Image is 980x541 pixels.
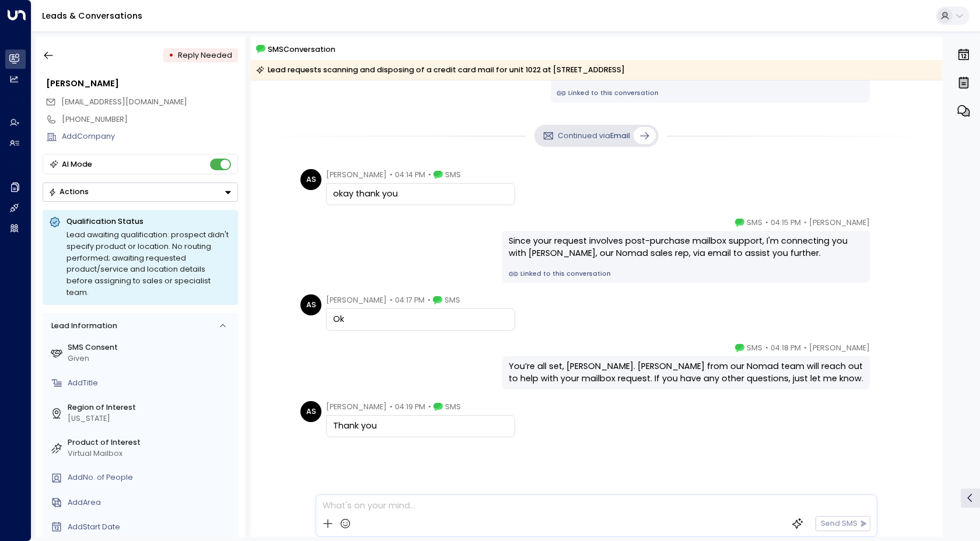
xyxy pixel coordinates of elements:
div: AddArea [68,497,234,508]
span: • [765,217,768,229]
div: AI Mode [62,159,92,170]
span: SMS [444,294,460,306]
label: Product of Interest [68,437,234,448]
div: [PERSON_NAME] [46,78,238,90]
span: • [390,169,393,181]
div: Virtual Mailbox [68,448,234,459]
span: 04:19 PM [395,401,425,413]
span: [PERSON_NAME] [326,401,387,413]
div: AddStart Date [68,522,234,533]
span: SMS Conversation [268,43,335,55]
span: Reply Needed [178,50,232,60]
span: 04:15 PM [771,217,801,229]
div: Given [68,353,234,364]
span: • [765,342,768,354]
div: okay thank you [333,188,508,201]
span: • [390,294,393,306]
span: SMS [747,342,762,354]
div: You’re all set, [PERSON_NAME]. [PERSON_NAME] from our Nomad team will reach out to help with your... [509,360,863,385]
div: AS [300,169,321,190]
span: [PERSON_NAME] [809,342,870,354]
div: Lead awaiting qualification: prospect didn't specify product or location. No routing performed; a... [66,229,232,298]
div: Actions [48,187,89,196]
span: • [804,342,807,354]
span: • [428,401,431,413]
span: [PERSON_NAME] [326,294,387,306]
div: Button group with a nested menu [43,182,238,202]
button: Actions [43,182,238,202]
span: 04:14 PM [395,169,425,181]
div: AddCompany [62,131,238,142]
span: • [804,217,807,229]
a: Linked to this conversation [509,269,863,279]
div: Lead requests scanning and disposing of a credit card mail for unit 1022 at [STREET_ADDRESS] [256,64,625,76]
span: [PERSON_NAME] [809,217,870,229]
div: Since your request involves post-purchase mailbox support, I'm connecting you with [PERSON_NAME],... [509,235,863,260]
img: 5_headshot.jpg [874,342,895,363]
a: Linked to this conversation [556,89,863,98]
label: Region of Interest [68,402,234,413]
span: 04:17 PM [395,294,425,306]
span: • [428,294,430,306]
img: 5_headshot.jpg [874,217,895,238]
div: AddTitle [68,378,234,389]
span: SMS [445,169,461,181]
div: Lead Information [47,321,117,332]
div: Ok [333,313,508,326]
span: anassabri@gmail.com [61,97,187,108]
span: [EMAIL_ADDRESS][DOMAIN_NAME] [61,97,187,107]
div: [PHONE_NUMBER] [62,114,238,125]
span: [PERSON_NAME] [326,169,387,181]
span: Email [610,131,630,140]
span: SMS [445,401,461,413]
a: Leads & Conversations [42,10,142,22]
div: AS [300,294,321,315]
p: Continued via [558,131,630,142]
div: [US_STATE] [68,413,234,424]
span: SMS [747,217,762,229]
p: Qualification Status [66,216,232,227]
label: SMS Consent [68,342,234,353]
span: • [390,401,393,413]
div: Thank you [333,420,508,433]
div: • [169,46,174,65]
span: 04:18 PM [771,342,801,354]
span: • [428,169,431,181]
div: AddNo. of People [68,472,234,483]
div: AS [300,401,321,422]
